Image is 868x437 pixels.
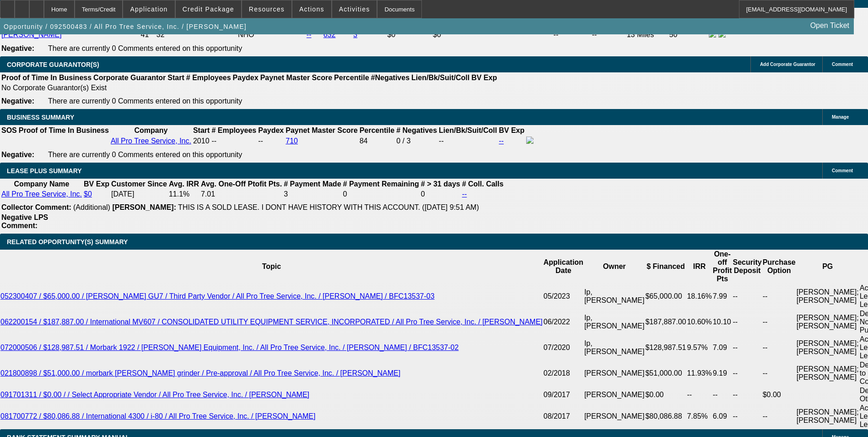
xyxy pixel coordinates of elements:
td: 2010 [193,136,210,146]
span: Add Corporate Guarantor [760,62,815,67]
b: BV Exp [471,74,497,82]
a: Open Ticket [807,18,853,33]
th: IRR [686,250,712,284]
a: -- [307,31,312,38]
td: 3 [283,190,341,199]
td: 9.57% [686,335,712,361]
span: Manage [832,115,849,120]
td: $187,887.00 [645,309,686,335]
b: Company Name [14,180,70,188]
span: CORPORATE GUARANTOR(S) [7,61,99,68]
a: 710 [286,137,298,145]
td: -- [733,361,762,386]
b: Start [167,74,184,82]
a: 632 [323,31,336,38]
b: Avg. IRR [169,180,199,188]
a: $0 [84,190,92,198]
img: facebook-icon.png [526,137,534,144]
a: 081700772 / $80,086.88 / International 4300 / i-80 / All Pro Tree Service, Inc. / [PERSON_NAME] [0,412,315,420]
td: -- [258,136,284,146]
span: BUSINESS SUMMARY [7,114,74,121]
button: Credit Package [176,0,241,18]
th: $ Financed [645,250,686,284]
b: # Negatives [396,126,437,134]
span: There are currently 0 Comments entered on this opportunity [48,97,242,105]
a: 062200154 / $187,887.00 / International MV607 / CONSOLIDATED UTILITY EQUIPMENT SERVICE, INCORPORA... [0,318,543,326]
td: [PERSON_NAME]; [PERSON_NAME] [796,284,859,309]
td: [DATE] [111,190,167,199]
td: 09/2017 [543,386,584,404]
b: Percentile [360,126,394,134]
b: Lien/Bk/Suit/Coll [411,74,469,82]
b: Customer Since [111,180,167,188]
td: [PERSON_NAME] [584,386,645,404]
td: 11.1% [168,190,199,199]
span: Opportunity / 092500483 / All Pro Tree Service, Inc. / [PERSON_NAME] [4,23,247,30]
b: Collector Comment: [1,203,71,211]
th: PG [796,250,859,284]
td: 07/2020 [543,335,584,361]
b: Negative LPS Comment: [1,213,48,229]
span: Comment [832,62,853,67]
th: SOS [1,126,17,135]
td: -- [592,30,625,40]
td: 0 [343,190,420,199]
b: # Coll. Calls [462,180,504,188]
td: -- [712,386,733,404]
span: Credit Package [183,5,234,13]
td: [PERSON_NAME] [584,361,645,386]
td: NHO [237,30,305,40]
td: $0 [387,30,431,40]
td: [PERSON_NAME]; [PERSON_NAME] [796,335,859,361]
b: Paydex [258,126,284,134]
div: 0 / 3 [396,137,437,145]
td: No Corporate Guarantor(s) Exist [1,83,501,93]
td: -- [762,284,796,309]
td: -- [762,335,796,361]
button: Activities [332,0,377,18]
b: Paynet Master Score [286,126,357,134]
td: 7.99 [712,284,733,309]
th: Owner [584,250,645,284]
td: -- [762,404,796,429]
span: There are currently 0 Comments entered on this opportunity [48,151,242,158]
b: [PERSON_NAME]: [112,203,176,211]
b: # > 31 days [421,180,460,188]
b: Lien/Bk/Suit/Coll [439,126,497,134]
a: All Pro Tree Service, Inc. [111,137,191,145]
th: Security Deposit [733,250,762,284]
td: $128,987.51 [645,335,686,361]
td: 6.09 [712,404,733,429]
td: 7.01 [200,190,282,199]
span: THIS IS A SOLD LEASE. I DONT HAVE HISTORY WITH THIS ACCOUNT. ([DATE] 9:51 AM) [178,203,479,211]
b: Paydex [233,74,259,82]
td: Ip, [PERSON_NAME] [584,309,645,335]
b: # Employees [186,74,231,82]
a: 091701311 / $0.00 / / Select Appropriate Vendor / All Pro Tree Service, Inc. / [PERSON_NAME] [0,391,309,399]
td: 18.16% [686,284,712,309]
b: BV Exp [499,126,524,134]
td: 02/2018 [543,361,584,386]
b: Company [134,126,167,134]
b: Percentile [334,74,369,82]
span: LEASE PLUS SUMMARY [7,167,82,175]
span: Resources [249,5,285,13]
button: Application [123,0,174,18]
td: -- [733,309,762,335]
a: All Pro Tree Service, Inc. [1,190,82,198]
b: Start [193,126,210,134]
div: 84 [360,137,394,145]
span: Activities [339,5,370,13]
a: 052300407 / $65,000.00 / [PERSON_NAME] GU7 / Third Party Vendor / All Pro Tree Service, Inc. / [P... [0,292,435,300]
th: Application Date [543,250,584,284]
td: $80,086.88 [645,404,686,429]
span: Comment [832,168,853,173]
td: 50 [669,30,708,40]
th: Proof of Time In Business [18,126,109,135]
b: Negative: [1,151,34,158]
td: [PERSON_NAME] [584,404,645,429]
td: -- [553,30,591,40]
td: Ip, [PERSON_NAME] [584,335,645,361]
b: # Payment Remaining [343,180,419,188]
td: 7.85% [686,404,712,429]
